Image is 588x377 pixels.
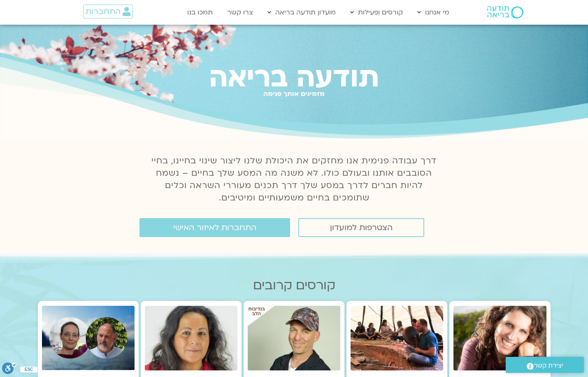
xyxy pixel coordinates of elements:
h2: קורסים קרובים [38,278,551,293]
a: צרו קשר [223,5,257,20]
a: התחברות [83,5,133,19]
a: הצטרפות למועדון [298,218,424,237]
p: דרך עבודה פנימית אנו מחזקים את היכולת שלנו ליצור שינוי בחיינו, בחיי הסובבים אותנו ובעולם כולו. לא... [147,155,442,204]
a: קורסים ופעילות [346,5,407,20]
img: תודעה בריאה [487,6,523,19]
span: יצירת קשר [534,360,563,371]
span: התחברות [86,7,121,16]
a: יצירת קשר [506,357,584,373]
a: התחברות לאיזור האישי [139,218,290,237]
span: הצטרפות למועדון [330,223,393,232]
a: מועדון תודעה בריאה [263,5,340,20]
a: תמכו בנו [183,5,217,20]
a: מי אנחנו [413,5,453,20]
span: התחברות לאיזור האישי [173,223,256,232]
